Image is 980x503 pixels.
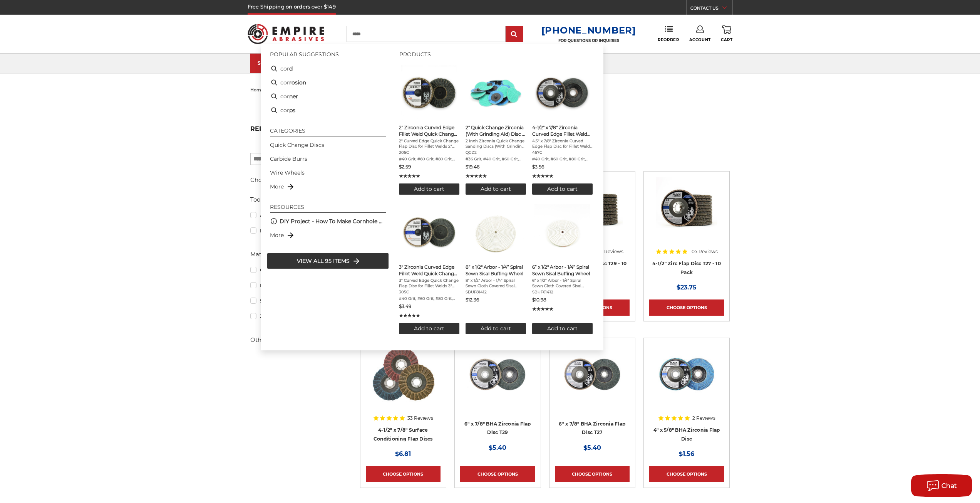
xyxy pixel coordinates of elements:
h5: Refine by [250,125,340,137]
a: Black Hawk 6 inch T29 coarse flap discs, 36 grit for efficient material removal [460,343,535,418]
span: 105 Reviews [690,249,718,254]
span: 3" Curved Edge Quick Change Flap Disc for Fillet Welds 3" Quick Change (Type R) Zirconia Curved E... [399,278,459,289]
img: 6” x 1/2" Arbor - 1/4” Spiral Sewn Sisal Buffing Wheel [534,204,590,260]
p: FOR QUESTIONS OR INQUIRIES [541,38,636,43]
span: $3.56 [532,164,544,170]
a: 4-1/2" x 7/8" Surface Conditioning Flap Discs [374,427,433,442]
span: 140 Reviews [595,249,623,254]
span: 4-1/2" x 7/8" Zirconia Curved Edge Fillet Weld Flap Disc [532,124,593,137]
span: ★★★★★ [399,173,420,180]
a: 4" x 5/8" BHA Zirconia Flap Disc [653,427,720,442]
img: 4-inch BHA Zirconia flap disc with 40 grit designed for aggressive metal sanding and grinding [656,343,717,405]
h5: Other [250,335,340,345]
span: View all 95 items [297,257,350,265]
a: Felt [250,279,340,292]
a: 3" Zirconia Curved Edge Fillet Weld Quick Change Mini Flap Disc [399,204,459,334]
div: Instant Search Results [261,44,603,350]
a: Die Grinder [250,224,340,237]
img: Black Hawk Abrasives 4.5 inch curved edge flap disc [534,65,590,121]
a: [PHONE_NUMBER] [541,25,636,36]
h5: Tool Used On [250,195,340,204]
a: Wire Wheels [270,169,305,177]
span: #40 Grit, #60 Grit, #80 Grit, #120 Grit, #36 Grit [399,156,459,162]
img: Black Hawk 6 inch T29 coarse flap discs, 36 grit for efficient material removal [467,343,528,405]
a: 4-1/2" Zirc Flap Disc T27 - 10 Pack [652,261,721,275]
div: SHOP CATEGORIES [258,60,319,66]
a: Ceramic [250,263,340,277]
li: Resources [270,204,386,213]
span: ★★★★★ [532,173,553,180]
span: $19.46 [466,164,479,170]
span: $5.40 [583,444,601,451]
span: 2" Quick Change Zirconia (With Grinding Aid) Disc - 25 Pack [466,124,526,137]
img: Black Hawk 4-1/2" x 7/8" Flap Disc Type 27 - 10 Pack [656,177,717,239]
span: ★★★★★ [532,306,553,313]
span: ★★★★★ [399,312,420,319]
li: Wire Wheels [267,166,389,180]
img: Scotch brite flap discs [372,343,435,405]
a: Quick Change Discs [270,141,324,149]
span: 6” x 1/2" Arbor - 1/4” Spiral Sewn Cloth Covered Sisal Buffing Wheel 6" Sisal Buffing Wheel with ... [532,278,593,289]
span: Reorder [658,37,679,42]
li: DIY Project - How To Make Cornhole Boards at Home [267,214,389,228]
a: 8” x 1/2" Arbor - 1/4” Spiral Sewn Sisal Buffing Wheel [466,204,526,334]
li: 4-1/2" x 7/8" Zirconia Curved Edge Fillet Weld Flap Disc [529,62,596,198]
li: 2" Zirconia Curved Edge Fillet Weld Quick Change Mini Flap Disc [396,62,462,198]
b: rosion [289,79,306,87]
img: 2 inch zirconia plus grinding aid quick change disc [468,65,524,121]
span: $6.81 [395,450,411,458]
a: Choose Options [460,466,535,482]
a: Angle Grinder [250,209,340,222]
li: Quick Change Discs [267,138,389,152]
img: Coarse 36 grit BHA Zirconia flap disc, 6-inch, flat T27 for aggressive material removal [561,343,623,405]
span: 6” x 1/2" Arbor - 1/4” Spiral Sewn Sisal Buffing Wheel [532,264,593,277]
span: 2" Zirconia Curved Edge Fillet Weld Quick Change Mini Flap Disc [399,124,459,137]
a: 2" Quick Change Zirconia (With Grinding Aid) Disc - 25 Pack [466,65,526,195]
a: 6" x 7/8" BHA Zirconia Flap Disc T27 [559,421,625,436]
a: 6” x 1/2" Arbor - 1/4” Spiral Sewn Sisal Buffing Wheel [532,204,593,334]
li: View all 95 items [267,253,389,269]
h5: Material [250,250,340,259]
a: 4-1/2" x 7/8" Zirconia Curved Edge Fillet Weld Flap Disc [532,65,593,195]
li: corrosion [267,76,389,89]
span: 2 Reviews [692,416,715,421]
li: 8” x 1/2" Arbor - 1/4” Spiral Sewn Sisal Buffing Wheel [462,201,529,337]
b: ps [289,106,295,114]
li: Carbide Burrs [267,152,389,166]
span: DIY Project - How To Make Cornhole Boards at Home [280,217,386,225]
button: Add to cart [532,183,593,195]
img: BHA 3 inch quick change curved edge flap discs [401,204,457,260]
li: 6” x 1/2" Arbor - 1/4” Spiral Sewn Sisal Buffing Wheel [529,201,596,337]
input: Submit [507,27,522,42]
li: cord [267,62,389,76]
span: $5.40 [489,444,506,451]
span: Chat [941,482,957,490]
a: home [250,87,264,93]
li: 3" Zirconia Curved Edge Fillet Weld Quick Change Mini Flap Disc [396,201,462,337]
a: Carbide Burrs [270,155,307,163]
li: Categories [270,128,386,136]
button: Add to cart [399,323,459,334]
button: Add to cart [399,183,459,195]
a: Zirconia [250,310,340,323]
li: corps [267,103,389,117]
span: $1.56 [679,450,694,458]
li: More [267,180,389,193]
button: Add to cart [466,323,526,334]
a: 6" x 7/8" BHA Zirconia Flap Disc T29 [464,421,531,436]
span: $3.49 [399,303,411,309]
span: 33 Reviews [407,416,433,421]
li: corner [267,89,389,103]
span: 305C [399,289,459,295]
a: Choose Options [366,466,441,482]
span: SBUF61412 [532,289,593,295]
span: $23.75 [677,284,697,291]
b: d [289,65,293,73]
span: #40 Grit, #60 Grit, #80 Grit, #120 Grit [399,296,459,301]
a: Surface Conditioning [250,294,340,308]
h5: Choose Your Grit [250,175,340,185]
b: ner [289,93,298,101]
a: Cart [721,25,732,42]
li: Products [399,52,597,60]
